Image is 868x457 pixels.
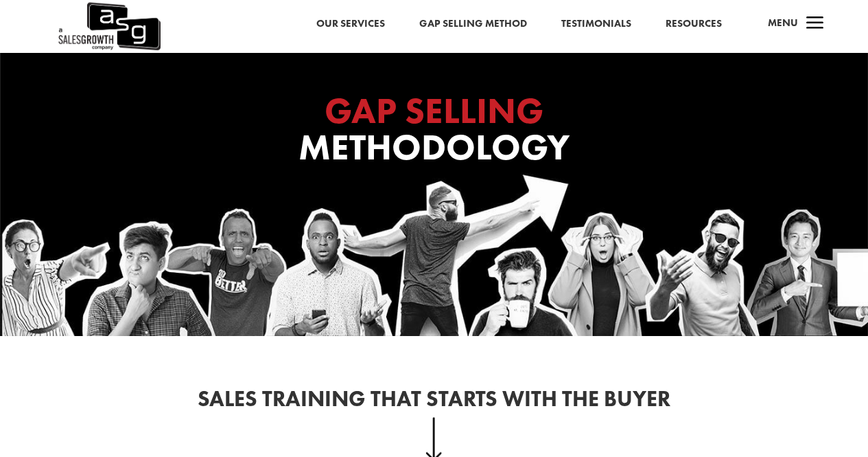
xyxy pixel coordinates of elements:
a: Resources [666,15,722,33]
a: Our Services [316,15,385,33]
h1: Methodology [160,93,709,172]
span: a [801,10,829,38]
span: GAP SELLING [325,87,543,134]
h2: Sales Training That Starts With the Buyer [87,388,782,417]
a: Testimonials [561,15,631,33]
span: Menu [768,16,798,30]
a: Gap Selling Method [419,15,527,33]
